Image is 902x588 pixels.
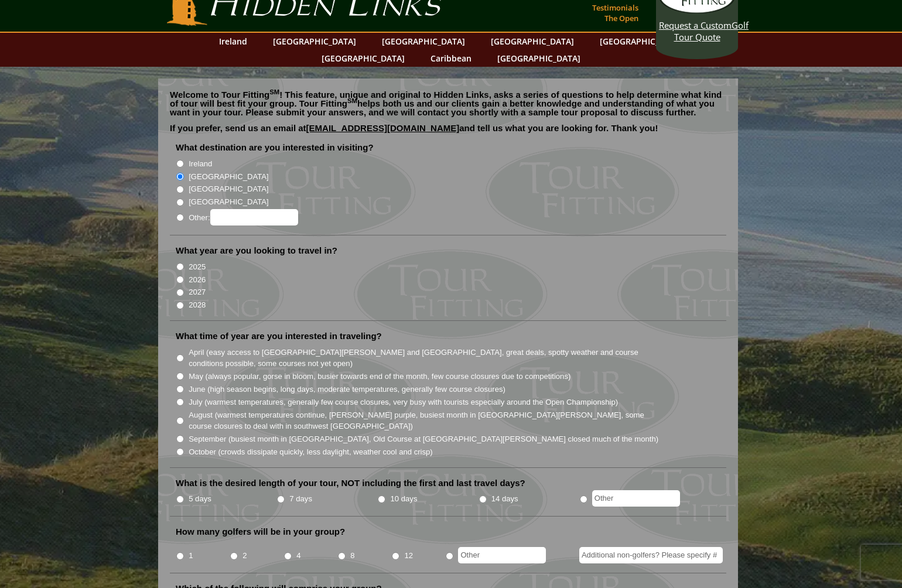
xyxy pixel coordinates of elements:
[242,550,247,562] label: 2
[404,550,413,562] label: 12
[176,330,382,342] label: What time of year are you interested in traveling?
[170,90,726,117] p: Welcome to Tour Fitting ! This feature, unique and original to Hidden Links, asks a series of que...
[189,396,618,408] label: July (warmest temperatures, generally few course closures, very busy with tourists especially aro...
[189,371,570,382] label: May (always popular, gorse in bloom, busier towards end of the month, few course closures due to ...
[189,433,658,445] label: September (busiest month in [GEOGRAPHIC_DATA], Old Course at [GEOGRAPHIC_DATA][PERSON_NAME] close...
[491,493,518,505] label: 14 days
[189,261,206,273] label: 2025
[189,209,298,225] label: Other:
[210,209,298,225] input: Other:
[579,547,723,563] input: Additional non-golfers? Please specify #
[189,196,268,208] label: [GEOGRAPHIC_DATA]
[189,158,212,170] label: Ireland
[659,19,732,31] span: Request a Custom
[594,33,689,50] a: [GEOGRAPHIC_DATA]
[485,33,580,50] a: [GEOGRAPHIC_DATA]
[425,50,477,67] a: Caribbean
[347,97,357,104] sup: SM
[213,33,253,50] a: Ireland
[176,477,525,489] label: What is the desired length of your tour, NOT including the first and last travel days?
[189,409,660,432] label: August (warmest temperatures continue, [PERSON_NAME] purple, busiest month in [GEOGRAPHIC_DATA][P...
[189,299,206,311] label: 2028
[592,490,680,507] input: Other
[376,33,471,50] a: [GEOGRAPHIC_DATA]
[189,286,206,298] label: 2027
[189,171,268,183] label: [GEOGRAPHIC_DATA]
[491,50,586,67] a: [GEOGRAPHIC_DATA]
[176,526,345,538] label: How many golfers will be in your group?
[176,245,337,257] label: What year are you looking to travel in?
[316,50,411,67] a: [GEOGRAPHIC_DATA]
[189,550,193,562] label: 1
[189,493,211,505] label: 5 days
[602,10,641,26] a: The Open
[296,550,300,562] label: 4
[189,384,505,395] label: June (high season begins, long days, moderate temperatures, generally few course closures)
[176,142,374,153] label: What destination are you interested in visiting?
[269,88,279,95] sup: SM
[350,550,354,562] label: 8
[391,493,418,505] label: 10 days
[267,33,362,50] a: [GEOGRAPHIC_DATA]
[458,547,546,563] input: Other
[189,274,206,286] label: 2026
[170,124,726,141] p: If you prefer, send us an email at and tell us what you are looking for. Thank you!
[189,446,433,458] label: October (crowds dissipate quickly, less daylight, weather cool and crisp)
[289,493,312,505] label: 7 days
[306,123,460,133] a: [EMAIL_ADDRESS][DOMAIN_NAME]
[189,183,268,195] label: [GEOGRAPHIC_DATA]
[189,347,660,370] label: April (easy access to [GEOGRAPHIC_DATA][PERSON_NAME] and [GEOGRAPHIC_DATA], great deals, spotty w...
